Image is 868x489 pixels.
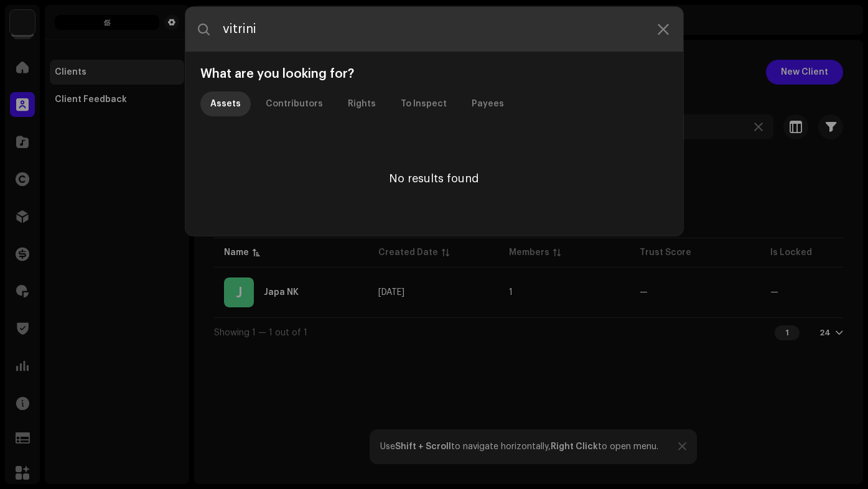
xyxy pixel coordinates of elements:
div: To Inspect [401,91,447,116]
div: Payees [472,91,504,116]
input: Search [185,7,683,52]
div: Assets [210,91,241,116]
div: What are you looking for? [195,67,673,81]
div: Rights [348,91,376,116]
div: Contributors [266,91,323,116]
span: No results found [389,174,479,184]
